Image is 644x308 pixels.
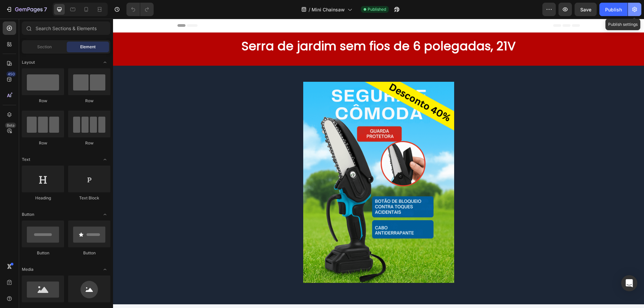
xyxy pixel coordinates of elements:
[22,266,34,272] span: Media
[100,209,110,220] span: Toggle open
[68,140,110,146] div: Row
[22,211,34,218] span: Button
[605,6,622,13] div: Publish
[190,63,341,264] img: gempages_571322371441427608-fc21821f-4d2e-43ed-a6ba-2a3051c8ca69.png
[599,3,628,16] button: Publish
[100,154,110,165] span: Toggle open
[100,264,110,275] span: Toggle open
[126,3,154,16] div: Undo/Redo
[309,6,310,13] span: /
[5,123,16,128] div: Beta
[580,7,591,12] span: Save
[22,195,64,201] div: Heading
[22,157,30,163] span: Text
[80,44,96,50] span: Element
[44,5,47,13] p: 7
[68,250,110,256] div: Button
[22,140,64,146] div: Row
[22,98,64,104] div: Row
[68,98,110,104] div: Row
[621,275,637,291] div: Open Intercom Messenger
[368,6,386,12] span: Published
[22,250,64,256] div: Button
[22,59,35,65] span: Layout
[68,195,110,201] div: Text Block
[575,3,597,16] button: Save
[37,44,52,50] span: Section
[312,6,345,13] span: Mini Chainsaw
[113,19,644,308] iframe: Design area
[3,3,50,16] button: 7
[100,57,110,68] span: Toggle open
[22,21,110,35] input: Search Sections & Elements
[6,71,16,77] div: 450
